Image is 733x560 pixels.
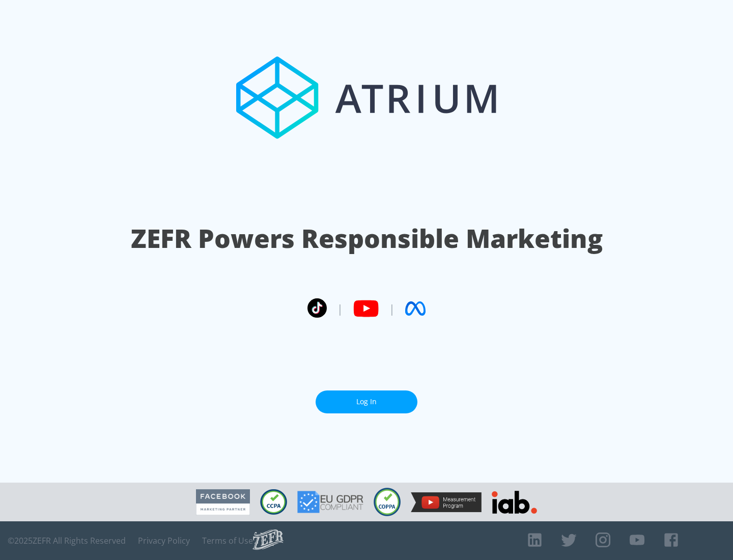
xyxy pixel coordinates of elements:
span: © 2025 ZEFR All Rights Reserved [8,536,126,546]
img: YouTube Measurement Program [411,492,482,512]
img: COPPA Compliant [374,488,401,516]
span: | [337,301,343,316]
img: IAB [492,491,537,514]
a: Log In [316,390,417,413]
img: GDPR Compliant [297,491,363,513]
a: Terms of Use [202,536,253,546]
span: | [389,301,395,316]
img: Facebook Marketing Partner [196,489,250,515]
img: CCPA Compliant [260,489,287,515]
a: Privacy Policy [138,536,190,546]
h1: ZEFR Powers Responsible Marketing [131,221,603,256]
